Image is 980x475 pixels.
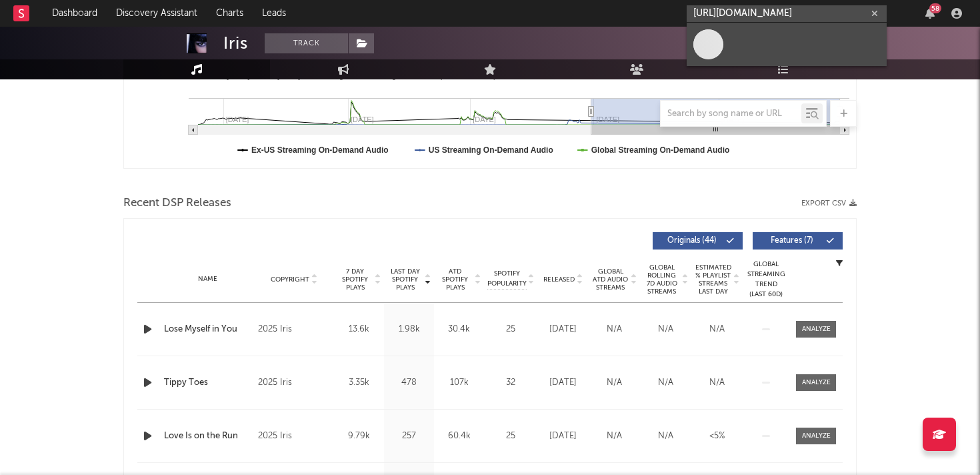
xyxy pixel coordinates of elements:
span: Last Day Spotify Plays [387,268,423,292]
span: Originals ( 44 ) [661,237,723,245]
div: [DATE] [541,430,585,443]
span: Released [543,276,575,284]
div: 107k [437,376,481,390]
div: 60.4k [437,430,481,443]
a: Lose Myself in You [164,323,251,336]
div: 25 [487,323,534,336]
div: 2025 Iris [258,375,331,391]
input: Search for artists [687,5,887,22]
div: 58 [929,3,941,13]
button: Track [265,33,348,53]
button: Export CSV [801,199,857,207]
div: 30.4k [437,323,481,336]
div: N/A [695,323,739,336]
div: N/A [643,323,688,336]
div: 32 [487,376,534,390]
div: 2025 Iris [258,322,331,338]
div: [DATE] [541,376,585,390]
div: [DATE] [541,323,585,336]
a: Love Is on the Run [164,430,251,443]
input: Search by song name or URL [661,109,801,119]
span: ATD Spotify Plays [437,268,473,292]
span: Estimated % Playlist Streams Last Day [695,264,731,296]
button: Originals(44) [653,232,743,250]
div: N/A [643,430,688,443]
div: 13.6k [337,323,381,336]
text: Ex-US Streaming On-Demand Audio [251,145,389,155]
span: Global ATD Audio Streams [592,268,629,292]
div: 2025 Iris [258,428,331,444]
div: Iris [223,33,248,53]
button: Features(7) [753,232,843,250]
div: 478 [387,376,431,390]
div: N/A [643,376,688,390]
span: Recent DSP Releases [123,195,231,211]
div: Global Streaming Trend (Last 60D) [746,260,786,300]
div: N/A [592,376,637,390]
span: Features ( 7 ) [761,237,823,245]
div: <5% [695,430,739,443]
div: Name [164,274,251,284]
a: Tippy Toes [164,376,251,390]
span: 7 Day Spotify Plays [337,268,373,292]
text: Global Streaming On-Demand Audio [591,145,730,155]
span: Global Rolling 7D Audio Streams [643,264,680,296]
div: 25 [487,430,534,443]
span: Spotify Popularity [487,269,527,289]
button: 58 [925,8,935,19]
div: 9.79k [337,430,381,443]
div: N/A [592,430,637,443]
div: N/A [695,376,739,390]
text: US Streaming On-Demand Audio [429,145,553,155]
div: 257 [387,430,431,443]
span: Copyright [271,276,309,284]
div: N/A [592,323,637,336]
div: 1.98k [387,323,431,336]
div: 3.35k [337,376,381,390]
